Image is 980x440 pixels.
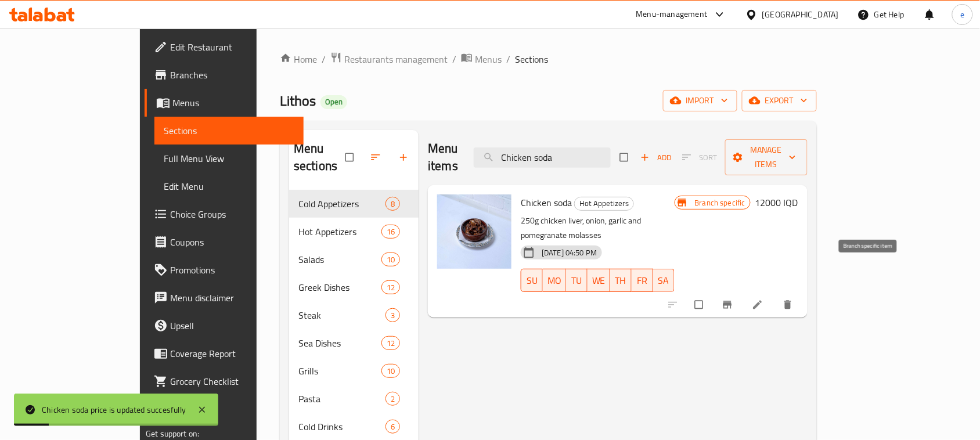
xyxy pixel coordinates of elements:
span: Branches [170,68,294,82]
span: Cold Appetizers [298,197,385,211]
span: 2 [386,394,399,405]
div: Open [320,95,347,109]
span: Menu disclaimer [170,291,294,305]
span: Edit Restaurant [170,40,294,54]
h2: Menu sections [294,140,345,175]
a: Restaurants management [330,52,448,67]
p: 250g chicken liver, onion, garlic and pomegranate molasses [521,214,674,243]
button: TH [610,269,632,292]
span: Sections [164,124,294,138]
span: 8 [386,199,399,210]
span: 12 [382,338,399,349]
span: Menus [172,96,294,110]
button: FR [632,269,653,292]
div: items [381,253,400,266]
a: Full Menu View [154,145,304,172]
span: Select to update [688,294,712,316]
span: SA [658,272,670,289]
button: Add section [391,145,419,170]
li: / [322,52,326,66]
h6: 12000 IQD [755,194,798,211]
span: TU [571,272,583,289]
button: Branch-specific-item [715,292,743,318]
a: Coverage Report [145,340,304,367]
span: e [960,8,964,21]
span: Select section first [675,149,725,167]
span: Grills [298,364,381,378]
span: import [672,93,728,108]
button: import [663,90,737,111]
div: items [385,197,400,211]
span: export [751,93,808,108]
button: delete [775,292,803,318]
button: export [742,90,817,111]
div: [GEOGRAPHIC_DATA] [762,8,839,21]
li: / [452,52,456,66]
span: [DATE] 04:50 PM [537,247,601,258]
span: Coverage Report [170,347,294,360]
a: Grocery Checklist [145,367,304,395]
div: Steak3 [289,301,419,329]
nav: breadcrumb [280,52,817,67]
div: Chicken soda price is updated succesfully [42,403,186,416]
button: TU [566,269,588,292]
span: TH [615,272,627,289]
span: Choice Groups [170,207,294,221]
a: Promotions [145,256,304,284]
a: Menus [145,89,304,117]
span: Coupons [170,235,294,249]
span: WE [592,272,606,289]
a: Choice Groups [145,200,304,228]
span: Sea Dishes [298,336,381,350]
button: Manage items [725,139,808,175]
input: search [474,147,611,168]
span: Grocery Checklist [170,374,294,388]
span: Add [640,151,672,164]
div: items [381,280,400,294]
span: Cold Drinks [298,420,385,434]
span: Edit Menu [164,179,294,193]
span: 10 [382,254,399,265]
span: Chicken soda [521,194,572,211]
button: SA [653,269,675,292]
a: Coupons [145,228,304,256]
span: Menus [475,52,502,66]
span: 6 [386,421,399,432]
div: items [385,392,400,406]
div: Hot Appetizers [298,225,381,239]
img: Chicken soda [437,194,511,269]
a: Menu disclaimer [145,284,304,312]
div: Menu-management [636,8,708,21]
div: Salads10 [289,246,419,273]
span: 12 [382,282,399,293]
button: Add [637,149,675,167]
h2: Menu items [428,140,460,175]
div: Grills10 [289,357,419,385]
a: Upsell [145,312,304,340]
div: Greek Dishes12 [289,273,419,301]
span: Upsell [170,319,294,333]
span: MO [547,272,561,289]
a: Edit Restaurant [145,33,304,61]
div: Sea Dishes12 [289,329,419,357]
span: Branch specific [690,197,750,208]
span: Select section [613,146,637,168]
span: Greek Dishes [298,280,381,294]
span: Salads [298,253,381,266]
span: 16 [382,226,399,237]
span: Hot Appetizers [575,197,633,210]
div: items [381,336,400,350]
span: Add item [637,149,675,167]
a: Branches [145,61,304,89]
span: Steak [298,308,385,322]
button: MO [543,269,566,292]
span: Pasta [298,392,385,406]
div: Hot Appetizers16 [289,218,419,246]
div: items [385,308,400,322]
span: Full Menu View [164,152,294,165]
a: Menus [461,52,502,67]
a: Edit menu item [752,299,766,311]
